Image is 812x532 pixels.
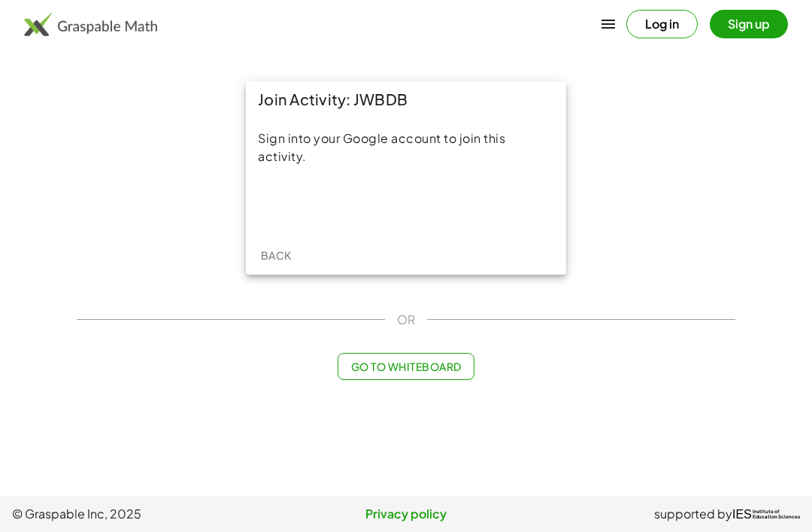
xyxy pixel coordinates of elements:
[350,360,461,373] span: Go to Whiteboard
[710,10,788,38] button: Sign up
[654,505,732,523] span: supported by
[732,507,752,521] span: IES
[252,242,300,269] button: Back
[258,129,554,166] div: Sign into your Google account to join this activity.
[732,505,800,523] a: IESInstitute ofEducation Sciences
[337,188,475,221] div: Sign in with Google. Opens in new tab
[338,353,474,380] button: Go to Whiteboard
[397,311,415,329] span: OR
[260,248,291,262] span: Back
[753,509,800,520] span: Institute of Education Sciences
[626,10,698,38] button: Log in
[12,505,274,523] span: © Graspable Inc, 2025
[329,188,483,221] iframe: Sign in with Google Button
[274,505,537,523] a: Privacy policy
[246,81,566,117] div: Join Activity: JWBDB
